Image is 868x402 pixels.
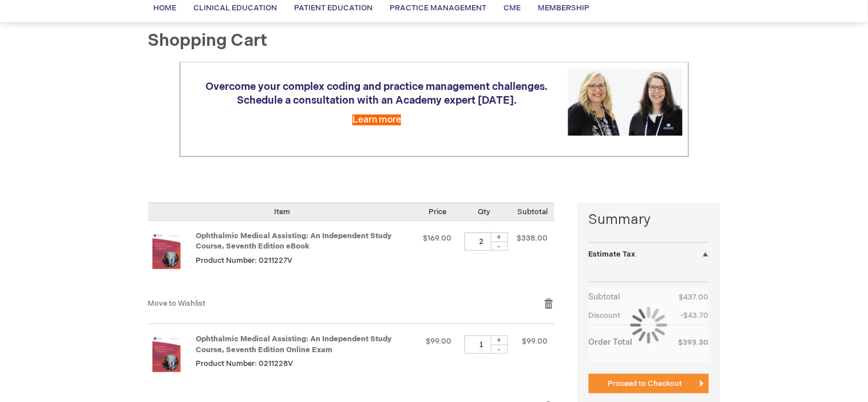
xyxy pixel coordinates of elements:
span: Subtotal [517,207,548,216]
span: $338.00 [517,234,548,243]
a: Ophthalmic Medical Assisting: An Independent Study Course, Seventh Edition eBook [148,232,196,286]
span: Home [154,3,177,13]
span: $99.00 [522,337,548,346]
span: Qty [478,207,491,216]
span: Practice Management [390,3,487,13]
input: Qty [465,336,499,354]
span: Patient Education [295,3,373,13]
div: - [491,242,508,251]
div: + [491,232,508,242]
span: Overcome your complex coding and practice management challenges. Schedule a consultation with an ... [206,81,548,107]
img: Ophthalmic Medical Assisting: An Independent Study Course, Seventh Edition Online Exam [148,336,185,372]
a: Move to Wishlist [148,299,206,308]
span: Item [275,207,291,216]
span: Clinical Education [194,3,278,13]
a: Ophthalmic Medical Assisting: An Independent Study Course, Seventh Edition eBook [196,231,392,251]
a: Ophthalmic Medical Assisting: An Independent Study Course, Seventh Edition Online Exam [196,334,392,354]
a: Ophthalmic Medical Assisting: An Independent Study Course, Seventh Edition Online Exam [148,336,196,389]
div: + [491,336,508,345]
span: Membership [538,3,590,13]
span: Proceed to Checkout [608,379,683,388]
span: Shopping Cart [148,30,268,51]
strong: Summary [589,210,709,230]
button: Proceed to Checkout [589,374,709,393]
strong: Estimate Tax [589,250,636,259]
img: Loading... [631,307,667,344]
img: Schedule a consultation with an Academy expert today [568,69,683,136]
span: $99.00 [426,337,452,346]
span: Product Number: 0211228V [196,359,294,368]
a: Learn more [352,115,401,125]
span: $169.00 [423,234,452,243]
span: CME [504,3,521,13]
span: Price [429,207,446,216]
input: Qty [465,232,499,251]
img: Ophthalmic Medical Assisting: An Independent Study Course, Seventh Edition eBook [148,232,185,269]
span: Product Number: 0211227V [196,256,293,265]
div: - [491,345,508,354]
